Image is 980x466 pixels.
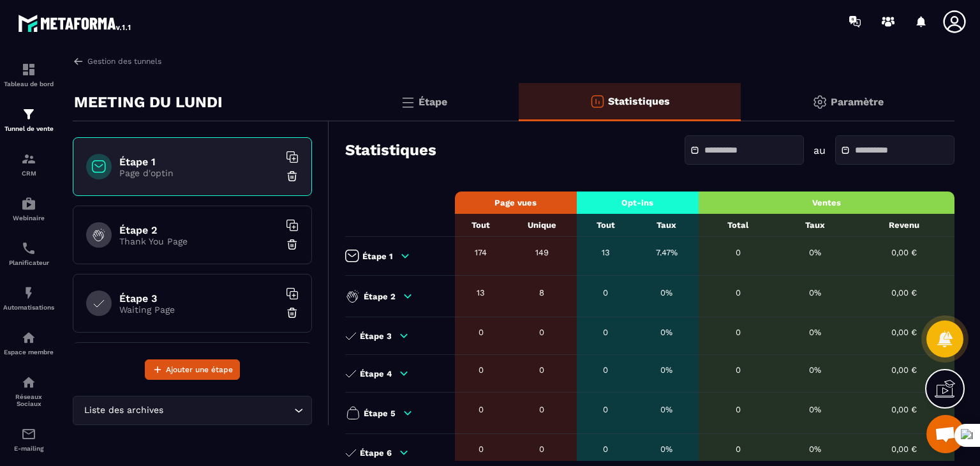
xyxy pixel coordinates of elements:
[3,80,54,87] p: Tableau de bord
[166,363,233,376] span: Ajouter une étape
[831,96,884,108] p: Paramètre
[21,330,36,345] img: automations
[641,444,692,454] div: 0%
[119,304,279,315] p: Waiting Page
[583,365,628,375] div: 0
[73,56,161,67] a: Gestion des tunnels
[705,405,771,414] div: 0
[3,417,54,462] a: emailemailE-mailing
[583,248,628,257] div: 13
[360,448,392,458] p: Étape 6
[590,94,605,109] img: stats-o.f719a939.svg
[783,327,847,337] div: 0%
[145,359,240,380] button: Ajouter une étape
[853,214,954,237] th: Revenu
[705,327,771,337] div: 0
[3,170,54,177] p: CRM
[419,96,447,108] p: Étape
[73,396,312,425] div: Search for option
[705,288,771,297] div: 0
[21,426,36,442] img: email
[455,214,507,237] th: Tout
[514,327,570,337] div: 0
[859,365,948,375] div: 0,00 €
[21,285,36,301] img: automations
[641,365,692,375] div: 0%
[74,89,223,115] p: MEETING DU LUNDI
[360,369,392,379] p: Étape 4
[813,144,826,156] p: au
[119,292,279,304] h6: Étape 3
[641,248,692,257] div: 7.47%
[926,415,965,453] a: Ouvrir le chat
[21,107,36,122] img: formation
[583,327,628,337] div: 0
[783,444,847,454] div: 0%
[812,94,828,110] img: setting-gr.5f69749f.svg
[461,405,501,414] div: 0
[364,409,396,418] p: Étape 5
[514,444,570,454] div: 0
[583,405,628,414] div: 0
[119,236,279,246] p: Thank You Page
[345,141,436,159] h3: Statistiques
[461,365,501,375] div: 0
[583,288,628,297] div: 0
[705,365,771,375] div: 0
[507,214,577,237] th: Unique
[3,365,54,417] a: social-networksocial-networkRéseaux Sociaux
[514,365,570,375] div: 0
[705,248,771,257] div: 0
[514,405,570,414] div: 0
[119,156,279,168] h6: Étape 1
[3,186,54,231] a: automationsautomationsWebinaire
[783,365,847,375] div: 0%
[461,444,501,454] div: 0
[81,403,166,417] span: Liste des archives
[3,52,54,97] a: formationformationTableau de bord
[583,444,628,454] div: 0
[641,288,692,297] div: 0%
[859,444,948,454] div: 0,00 €
[3,259,54,266] p: Planificateur
[3,393,54,407] p: Réseaux Sociaux
[608,95,670,107] p: Statistiques
[699,192,954,214] th: Ventes
[360,331,392,341] p: Étape 3
[705,444,771,454] div: 0
[859,327,948,337] div: 0,00 €
[859,405,948,414] div: 0,00 €
[119,168,279,178] p: Page d'optin
[119,224,279,236] h6: Étape 2
[783,288,847,297] div: 0%
[73,56,84,67] img: arrow
[859,248,948,257] div: 0,00 €
[3,445,54,452] p: E-mailing
[166,403,291,417] input: Search for option
[577,214,635,237] th: Tout
[364,292,396,301] p: Étape 2
[400,94,415,110] img: bars.0d591741.svg
[21,196,36,211] img: automations
[21,241,36,256] img: scheduler
[577,192,699,214] th: Opt-ins
[3,214,54,222] p: Webinaire
[783,405,847,414] div: 0%
[859,288,948,297] div: 0,00 €
[3,231,54,276] a: schedulerschedulerPlanificateur
[362,252,393,261] p: Étape 1
[461,248,501,257] div: 174
[21,375,36,390] img: social-network
[3,125,54,132] p: Tunnel de vente
[514,248,570,257] div: 149
[783,248,847,257] div: 0%
[3,320,54,365] a: automationsautomationsEspace membre
[286,170,299,183] img: trash
[641,327,692,337] div: 0%
[18,11,133,34] img: logo
[286,306,299,319] img: trash
[3,142,54,186] a: formationformationCRM
[286,238,299,251] img: trash
[3,304,54,311] p: Automatisations
[3,349,54,356] p: Espace membre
